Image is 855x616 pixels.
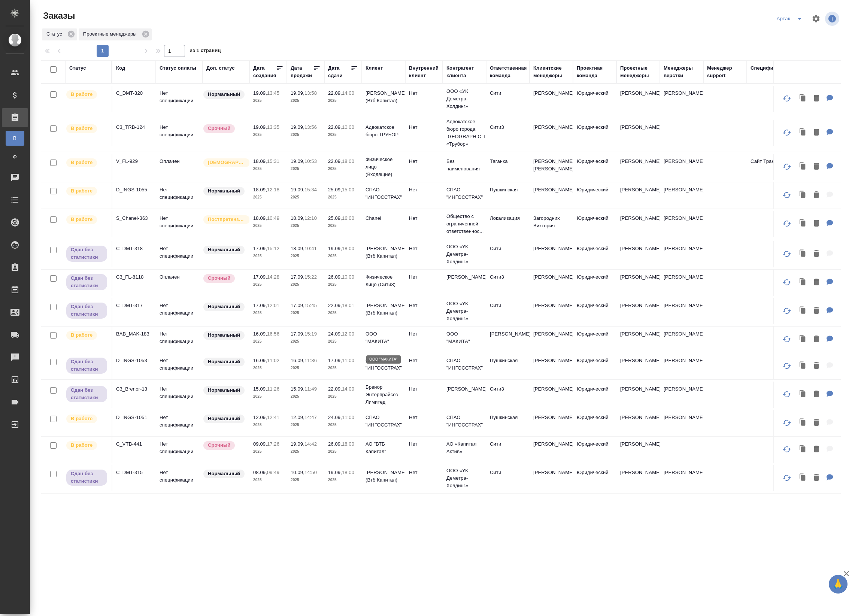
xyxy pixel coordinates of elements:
[778,124,796,142] button: Обновить
[83,30,139,38] p: Проектные менеджеры
[366,124,401,139] p: Адвокатское бюро ТРУБОР
[253,158,267,164] p: 18.09,
[366,64,383,72] div: Клиент
[810,91,823,106] button: Удалить
[446,64,482,79] div: Контрагент клиента
[823,470,837,486] button: Для КМ: разверстать то, что на перевод. на редактуру можно с листа из папки на перевод переводим ...
[291,165,321,173] p: 2025
[446,186,482,201] p: СПАО "ИНГОССТРАХ"
[66,89,108,100] div: Выставляет ПМ после принятия заказа от КМа
[208,303,240,310] p: Нормальный
[203,89,246,100] div: Статус по умолчанию для стандартных заказов
[116,469,152,476] p: C_DMT-315
[66,158,108,168] div: Выставляет ПМ после принятия заказа от КМа
[116,89,152,97] p: C_DMT-320
[446,158,482,173] p: Без наименования
[66,330,108,340] div: Выставляет ПМ после принятия заказа от КМа
[41,10,75,22] span: Заказы
[530,298,573,324] td: [PERSON_NAME]
[486,327,530,353] td: [PERSON_NAME]
[486,241,530,267] td: Сити
[156,154,203,180] td: Оплачен
[291,252,321,260] p: 2025
[778,273,796,291] button: Обновить
[810,470,823,486] button: Удалить
[267,124,279,130] p: 13:35
[208,274,230,282] p: Срочный
[116,302,152,309] p: C_DMT-317
[342,215,354,221] p: 16:00
[203,330,246,340] div: Статус по умолчанию для стандартных заказов
[71,274,103,289] p: Сдан без статистики
[810,358,823,374] button: Удалить
[291,281,321,288] p: 2025
[116,357,152,364] p: D_INGS-1053
[328,64,351,79] div: Дата сдачи
[116,215,152,222] p: S_Chanel-363
[446,300,482,322] p: ООО «УК Деметра-Холдинг»
[156,270,203,296] td: Оплачен
[664,64,700,79] div: Менеджеры верстки
[71,125,93,132] p: В работе
[328,309,358,317] p: 2025
[156,211,203,237] td: Нет спецификации
[778,215,796,233] button: Обновить
[208,216,245,223] p: Постпретензионный
[253,90,267,96] p: 19.09,
[328,97,358,104] p: 2025
[203,158,246,168] div: Выставляется автоматически для первых 3 заказов нового контактного лица. Особое внимание
[616,154,660,180] td: [PERSON_NAME]
[291,64,313,79] div: Дата продажи
[620,64,656,79] div: Проектные менеджеры
[664,186,700,194] p: [PERSON_NAME]
[46,30,65,38] p: Статус
[825,12,841,26] span: Посмотреть информацию
[116,245,152,252] p: C_DMT-318
[291,246,304,251] p: 18.09,
[664,158,700,165] p: [PERSON_NAME]
[664,89,700,97] p: [PERSON_NAME]
[573,86,616,112] td: Юридический
[156,353,203,379] td: Нет спецификации
[116,273,152,281] p: C3_FL-8118
[796,216,810,231] button: Клонировать
[486,154,530,180] td: Таганка
[208,159,245,166] p: [DEMOGRAPHIC_DATA]
[409,124,439,131] p: Нет
[810,159,823,175] button: Удалить
[66,124,108,134] div: Выставляет ПМ после принятия заказа от КМа
[823,332,837,347] button: Для КМ: сшивать по инвойсам(3)
[66,245,108,263] div: Выставляет ПМ, когда заказ сдан КМу, но начисления еще не проведены
[807,10,825,28] span: Настроить таблицу
[291,303,304,308] p: 17.09,
[446,243,482,265] p: ООО «УК Деметра-Холдинг»
[486,298,530,324] td: Сити
[778,302,796,320] button: Обновить
[71,216,93,223] p: В работе
[409,89,439,97] p: Нет
[366,186,401,201] p: СПАО "ИНГОССТРАХ"
[267,331,279,337] p: 16:56
[366,89,401,104] p: [PERSON_NAME] (Втб Капитал)
[42,28,77,40] div: Статус
[796,303,810,319] button: Клонировать
[291,331,304,337] p: 17.09,
[304,246,317,251] p: 10:41
[116,414,152,421] p: D_INGS-1051
[328,194,358,201] p: 2025
[829,575,848,594] button: 🙏
[616,120,660,146] td: [PERSON_NAME]
[616,241,660,267] td: [PERSON_NAME]
[366,273,401,288] p: Физическое лицо (Сити3)
[573,182,616,209] td: Юридический
[778,469,796,487] button: Обновить
[342,187,354,192] p: 15:00
[267,90,279,96] p: 13:45
[832,576,845,592] span: 🙏
[616,182,660,209] td: [PERSON_NAME]
[160,64,196,72] div: Статус оплаты
[156,86,203,112] td: Нет спецификации
[6,131,24,146] a: В
[253,165,283,173] p: 2025
[616,327,660,353] td: [PERSON_NAME]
